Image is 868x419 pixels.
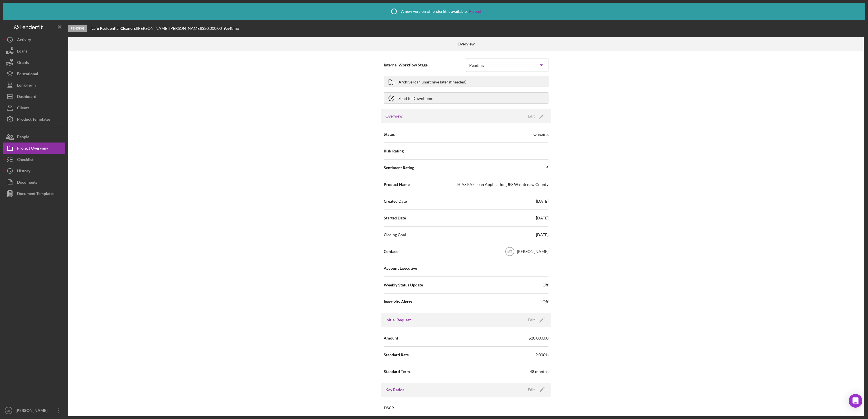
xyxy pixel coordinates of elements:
span: 9.000% [535,352,548,358]
div: Pending [68,25,87,32]
div: Project Overview [17,143,48,155]
div: Ongoing [533,131,548,137]
div: Grants [17,57,29,70]
span: Product Name [384,182,410,187]
div: 9 % [224,26,229,31]
span: Status [384,131,395,137]
div: Long-Term [17,79,36,92]
h3: Key Ratios [385,387,404,393]
div: [DATE] [536,215,548,221]
div: Dashboard [17,91,36,104]
text: MT [507,250,512,254]
b: Overview [458,42,475,46]
div: Activity [17,34,31,47]
span: Weekly Status Update [384,282,423,288]
span: Standard Rate [384,352,409,358]
button: Edit [524,316,547,324]
div: Clients [17,102,29,115]
div: Send to Downhome [398,93,433,103]
button: Educational [3,68,65,79]
span: $20,000.00 [529,335,548,341]
button: Grants [3,57,65,68]
div: Edit [528,316,535,324]
div: 48 mo [229,26,239,31]
div: Checklist [17,154,34,167]
span: Standard Term [384,369,410,374]
div: Loans [17,45,27,58]
button: MT[PERSON_NAME] [3,405,65,416]
div: 48 months [530,369,548,374]
b: Lafu Residential Cleaners [91,26,136,31]
div: Product Templates [17,114,50,126]
div: [DATE] [536,232,548,238]
span: Risk Rating [384,148,404,154]
div: [PERSON_NAME] [PERSON_NAME] | [137,26,202,31]
button: People [3,131,65,143]
div: [PERSON_NAME] [517,249,548,254]
div: [DATE] [536,198,548,204]
button: Edit [524,386,547,394]
span: DSCR [384,405,394,411]
div: Edit [528,386,535,394]
button: Activity [3,34,65,45]
span: Off [542,282,548,288]
text: MT [7,409,11,412]
div: Document Templates [17,188,54,201]
div: HIAS EAF Loan Application_JFS Washtenaw County [457,182,548,187]
h3: Overview [385,113,402,119]
div: Open Intercom Messenger [849,394,862,408]
button: Send to Downhome [384,92,548,104]
div: [PERSON_NAME] [14,405,51,418]
span: Account Executive [384,265,417,271]
button: Loans [3,45,65,57]
span: Contact [384,249,398,254]
button: Documents [3,177,65,188]
div: $20,000.00 [202,26,224,31]
button: Checklist [3,154,65,165]
div: Edit [528,112,535,120]
button: Archive (can unarchive later if needed) [384,76,548,87]
span: Amount [384,335,398,341]
div: | [91,26,137,31]
button: Document Templates [3,188,65,199]
span: Internal Workflow Stage [384,62,466,68]
div: 5 [546,165,548,171]
button: Dashboard [3,91,65,102]
span: Sentiment Rating [384,165,414,171]
button: Clients [3,102,65,114]
div: Documents [17,177,37,189]
div: Pending [469,63,484,68]
button: Long-Term [3,79,65,91]
div: Educational [17,68,38,81]
div: People [17,131,29,144]
button: Edit [524,112,547,120]
span: Off [542,299,548,305]
span: Created Date [384,198,407,204]
span: Inactivity Alerts [384,299,412,305]
div: Archive (can unarchive later if needed) [398,76,466,87]
div: A new version of lenderfit is available. [387,4,481,18]
a: Reload [469,9,481,14]
span: Started Date [384,215,406,221]
h3: Initial Request [385,317,411,323]
div: History [17,165,30,178]
button: History [3,165,65,177]
button: Product Templates [3,114,65,125]
span: Closing Goal [384,232,406,238]
button: Project Overview [3,143,65,154]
